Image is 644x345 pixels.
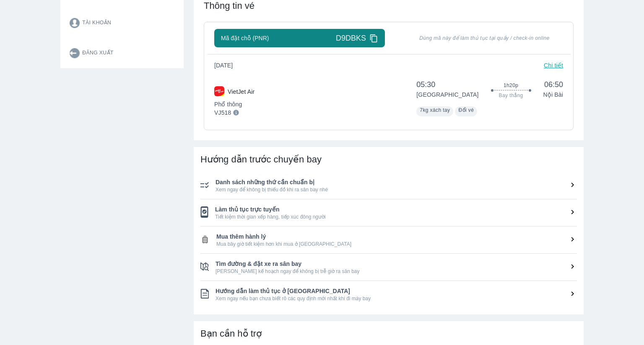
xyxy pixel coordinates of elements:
[216,268,577,275] span: [PERSON_NAME] kế hoạch ngay để không bị trễ giờ ra sân bay
[216,295,577,302] span: Xem ngay nếu bạn chưa biết rõ các quy định mới nhất khi đi máy bay
[214,108,231,117] p: VJ518
[221,34,269,42] span: Mã đặt chỗ (PNR)
[70,48,80,58] img: logout
[216,241,577,247] span: Mua bây giờ tiết kiệm hơn khi mua ở [GEOGRAPHIC_DATA]
[214,61,239,70] span: [DATE]
[216,186,577,193] span: Xem ngay để không bị thiếu đồ khi ra sân bay nhé
[504,82,518,89] span: 1h20p
[214,100,254,108] p: Phổ thông
[216,260,577,268] span: Tìm đường & đặt xe ra sân bay
[216,287,577,295] span: Hướng dẫn làm thủ tục ở [GEOGRAPHIC_DATA]
[544,61,563,70] p: Chi tiết
[416,80,478,90] span: 05:30
[200,289,209,299] img: ic_checklist
[458,107,474,113] span: Đổi vé
[215,214,577,220] span: Tiết kiệm thời gian xếp hàng, tiếp xúc đông người
[70,18,80,28] img: account
[228,88,254,96] p: VietJet Air
[499,92,523,99] span: Bay thẳng
[200,182,209,188] img: ic_checklist
[336,33,366,43] span: D9DBKS
[215,205,577,214] span: Làm thủ tục trực tuyến
[543,80,563,90] span: 06:50
[416,90,478,99] p: [GEOGRAPHIC_DATA]
[200,235,210,244] img: ic_checklist
[200,263,209,271] img: ic_checklist
[216,232,577,241] span: Mua thêm hành lý
[204,0,254,11] span: Thông tin vé
[420,107,450,113] span: 7kg xách tay
[200,328,262,339] span: Bạn cần hỗ trợ
[543,90,563,99] p: Nội Bài
[200,154,322,165] span: Hướng dẫn trước chuyến bay
[216,178,577,186] span: Danh sách những thứ cần chuẩn bị
[63,38,184,68] button: Đăng xuất
[63,8,184,38] button: Tài khoản
[406,35,563,41] span: Dùng mã này để làm thủ tục tại quầy / check-in online
[200,206,208,218] img: ic_checklist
